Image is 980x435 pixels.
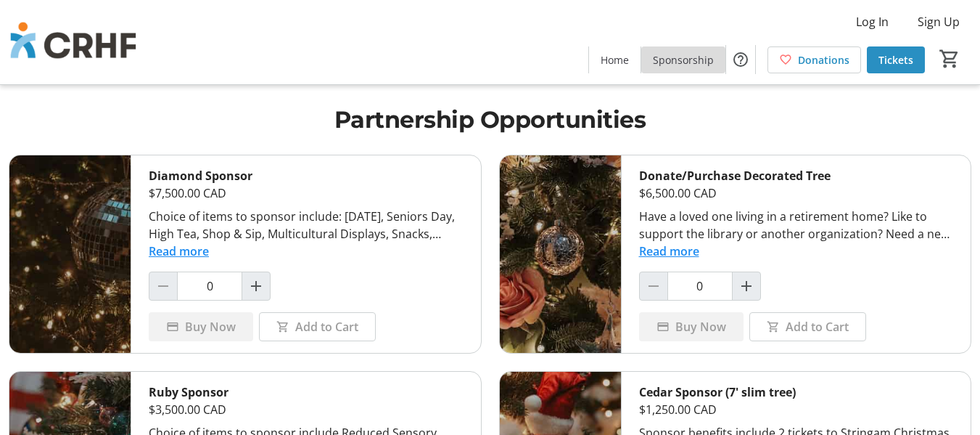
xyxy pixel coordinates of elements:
[639,243,699,260] button: Read more
[242,272,270,300] button: Increment by one
[9,102,971,137] h1: Partnership Opportunities
[867,46,925,73] a: Tickets
[177,272,242,301] input: Diamond Sponsor Quantity
[906,10,971,33] button: Sign Up
[639,401,954,418] div: $1,250.00 CAD
[9,6,138,78] img: Chinook Regional Hospital Foundation's Logo
[767,46,861,73] a: Donations
[149,167,464,184] div: Diamond Sponsor
[149,383,464,401] div: Ruby Sponsor
[149,243,209,260] button: Read more
[500,155,621,353] img: Donate/Purchase Decorated Tree
[601,52,629,68] span: Home
[639,208,954,243] div: Have a loved one living in a retirement home? Like to support the library or another organization...
[798,52,849,68] span: Donations
[149,208,464,243] div: Choice of items to sponsor include: [DATE], Seniors Day, High Tea, Shop & Sip, Multicultural Disp...
[667,272,733,301] input: Donate/Purchase Decorated Tree Quantity
[149,401,464,418] div: $3,500.00 CAD
[733,272,760,300] button: Increment by one
[589,46,641,73] a: Home
[936,46,963,72] button: Cart
[856,13,889,31] span: Log In
[653,52,714,68] span: Sponsorship
[149,184,464,202] div: $7,500.00 CAD
[639,167,954,184] div: Donate/Purchase Decorated Tree
[918,13,960,31] span: Sign Up
[639,383,954,401] div: Cedar Sponsor (7' slim tree)
[726,45,755,74] button: Help
[878,52,913,68] span: Tickets
[9,155,131,353] img: Diamond Sponsor
[844,10,900,33] button: Log In
[641,46,725,73] a: Sponsorship
[639,184,954,202] div: $6,500.00 CAD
